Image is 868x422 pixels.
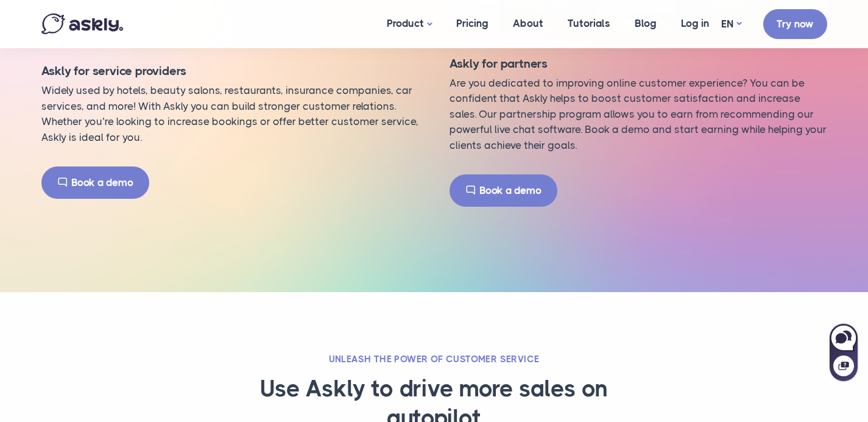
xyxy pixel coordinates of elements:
[450,76,827,154] p: Are you dedicated to improving online customer experience? You can be confident that Askly helps ...
[175,353,693,365] h2: UNLEASH THE POWER OF CUSTOMER SERVICE
[828,321,859,382] iframe: To enrich screen reader interactions, please activate Accessibility in Grammarly extension settings
[41,13,123,34] img: Askly
[41,62,419,80] h4: Askly for service providers
[450,174,557,207] a: Book a demo
[763,9,827,39] a: Try now
[41,166,149,199] a: Book a demo
[721,15,741,33] a: EN
[450,55,827,73] h4: Askly for partners
[41,83,419,145] p: Widely used by hotels, beauty salons, restaurants, insurance companies, car services, and more! W...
